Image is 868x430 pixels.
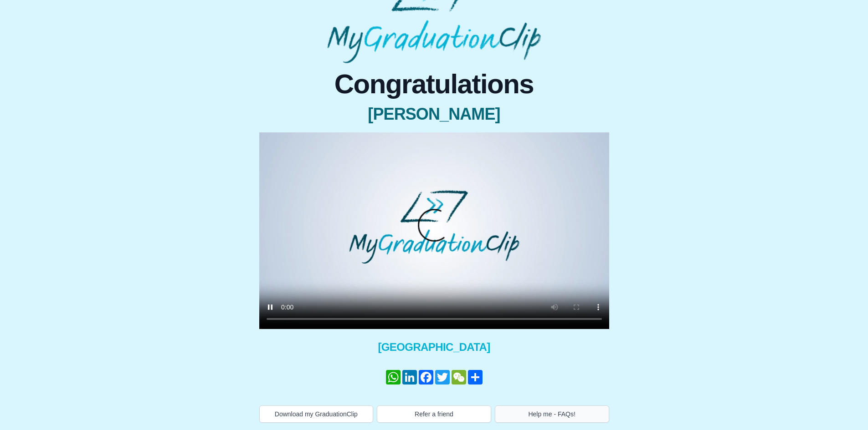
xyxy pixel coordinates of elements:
button: Refer a friend [377,405,491,423]
button: Help me - FAQs! [495,405,609,423]
a: WeChat [451,370,467,384]
button: Download my GraduationClip [259,405,374,423]
a: Facebook [418,370,434,384]
a: WhatsApp [385,370,401,384]
a: LinkedIn [401,370,418,384]
span: Congratulations [259,71,609,98]
a: Share [467,370,483,384]
span: [PERSON_NAME] [259,105,609,123]
span: [GEOGRAPHIC_DATA] [259,340,609,354]
a: Twitter [434,370,451,384]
